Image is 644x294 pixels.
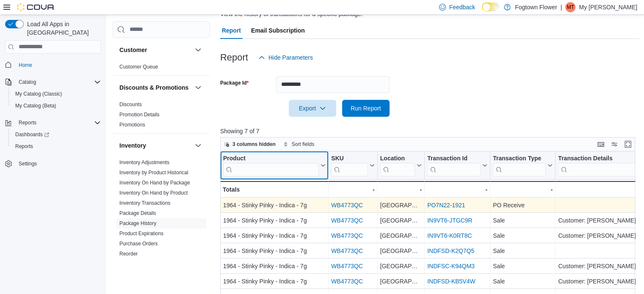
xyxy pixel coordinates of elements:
[380,215,422,225] div: [GEOGRAPHIC_DATA]
[119,241,158,247] a: Purchase Orders
[493,261,553,271] div: Sale
[331,247,363,254] a: WB4773QC
[12,101,60,111] a: My Catalog (Beta)
[380,276,422,286] div: [GEOGRAPHIC_DATA]
[221,139,279,149] button: 3 columns hidden
[223,231,326,241] div: 1964 - Stinky Pinky - Indica - 7g
[331,184,374,195] div: -
[8,129,104,140] a: Dashboards
[193,140,203,151] button: Inventory
[427,247,474,254] a: INDFSD-K2Q7Q5
[119,179,190,186] span: Inventory On Hand by Package
[12,89,101,99] span: My Catalog (Classic)
[15,91,62,97] span: My Catalog (Classic)
[380,246,422,256] div: [GEOGRAPHIC_DATA]
[119,251,138,257] a: Reorder
[427,154,487,176] button: Transaction Id
[561,2,562,12] p: |
[493,154,546,176] div: Transaction Type
[119,220,156,227] span: Package History
[515,2,557,12] p: Fogtown Flower
[380,154,415,176] div: Location
[427,232,472,239] a: IN9VT6-K0RT8C
[380,154,415,162] div: Location
[12,101,101,111] span: My Catalog (Beta)
[223,184,326,195] div: Totals
[119,141,191,150] button: Inventory
[449,3,475,11] span: Feedback
[15,60,101,70] span: Home
[193,45,203,55] button: Customer
[220,127,639,135] p: Showing 7 of 7
[119,46,191,54] button: Customer
[609,139,619,149] button: Display options
[15,60,36,70] a: Home
[17,3,55,11] img: Cova
[12,141,36,151] a: Reports
[119,200,171,206] span: Inventory Transactions
[2,117,104,129] button: Reports
[493,184,553,195] div: -
[558,154,638,176] div: Transaction Details
[289,100,336,117] button: Export
[119,159,169,165] a: Inventory Adjustments
[567,2,574,12] span: MT
[119,210,156,217] span: Package Details
[8,140,104,152] button: Reports
[19,62,32,69] span: Home
[623,139,633,149] button: Enter fullscreen
[119,190,188,196] span: Inventory On Hand by Product
[119,46,147,54] h3: Customer
[2,59,104,71] button: Home
[255,49,316,66] button: Hide Parameters
[12,129,101,140] span: Dashboards
[2,76,104,88] button: Catalog
[223,215,326,225] div: 1964 - Stinky Pinky - Indica - 7g
[268,53,313,62] span: Hide Parameters
[558,154,638,162] div: Transaction Details
[15,159,40,169] a: Settings
[223,261,326,271] div: 1964 - Stinky Pinky - Indica - 7g
[331,154,368,176] div: SKU URL
[223,154,326,176] button: Product
[251,22,305,39] span: Email Subscription
[8,100,104,112] button: My Catalog (Beta)
[427,202,465,209] a: PO7N22-1921
[331,202,363,209] a: WB4773QC
[493,276,553,286] div: Sale
[15,118,40,128] button: Reports
[331,232,363,239] a: WB4773QC
[232,141,276,148] span: 3 columns hidden
[331,278,363,285] a: WB4773QC
[482,3,500,11] input: Dark Mode
[342,100,390,117] button: Run Report
[380,184,422,195] div: -
[222,22,241,39] span: Report
[292,141,314,148] span: Sort fields
[8,88,104,100] button: My Catalog (Classic)
[493,215,553,225] div: Sale
[119,230,163,237] span: Product Expirations
[119,83,188,92] h3: Discounts & Promotions
[427,154,481,162] div: Transaction Id
[119,121,145,128] span: Promotions
[223,246,326,256] div: 1964 - Stinky Pinky - Indica - 7g
[12,129,53,140] a: Dashboards
[113,62,210,75] div: Customer
[15,77,39,87] button: Catalog
[15,118,101,128] span: Reports
[5,55,101,192] nav: Complex example
[119,141,146,150] h3: Inventory
[2,157,104,170] button: Settings
[427,154,481,176] div: Transaction Id URL
[427,278,475,285] a: INDFSD-KB5V4W
[493,154,553,176] button: Transaction Type
[119,170,188,176] a: Inventory by Product Historical
[19,79,36,85] span: Catalog
[331,154,374,176] button: SKU
[331,217,363,224] a: WB4773QC
[351,104,381,113] span: Run Report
